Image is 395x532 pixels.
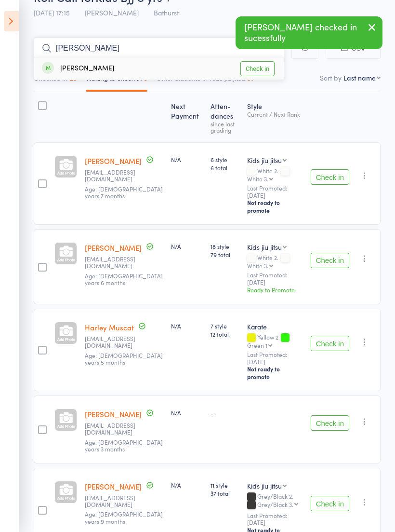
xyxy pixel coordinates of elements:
[34,69,77,92] button: Checked in15
[171,322,203,330] div: N/A
[171,155,203,164] div: N/A
[171,481,203,489] div: N/A
[247,351,303,365] small: Last Promoted: [DATE]
[247,272,303,286] small: Last Promoted: [DATE]
[154,8,179,17] span: Bathurst
[211,242,239,250] span: 18 style
[211,121,239,133] div: since last grading
[311,415,349,431] button: Check in
[247,481,282,491] div: Kids jiu jitsu
[247,334,303,348] div: Yellow 2
[85,510,163,525] span: Age: [DEMOGRAPHIC_DATA] years 9 months
[211,250,239,259] span: 79 total
[247,185,303,199] small: Last Promoted: [DATE]
[257,501,293,507] div: Grey/Black 3.
[247,342,267,348] div: Green 1
[311,336,349,351] button: Check in
[311,169,349,185] button: Check in
[171,409,203,417] div: N/A
[247,111,303,117] div: Current / Next Rank
[211,155,239,164] span: 6 style
[167,96,207,138] div: Next Payment
[236,16,382,49] div: [PERSON_NAME] checked in sucessfully
[247,262,268,269] div: White 3.
[85,494,147,508] small: smilesister80@live.com
[247,365,303,381] div: Not ready to promote
[211,322,239,330] span: 7 style
[85,481,142,491] a: [PERSON_NAME]
[311,253,349,268] button: Check in
[247,176,268,182] div: White 3.
[85,256,147,270] small: Eksmith00@gmail.com
[85,409,142,419] a: [PERSON_NAME]
[247,155,282,165] div: Kids jiu jitsu
[247,254,303,269] div: White 2.
[34,8,70,17] span: [DATE] 17:15
[240,61,275,76] a: Check in
[85,438,163,453] span: Age: [DEMOGRAPHIC_DATA] years 3 months
[85,335,147,349] small: ftw069@live.com
[247,322,303,331] div: Karate
[85,322,134,332] a: Harley Muscat
[211,330,239,338] span: 12 total
[85,351,163,366] span: Age: [DEMOGRAPHIC_DATA] years 5 months
[86,69,148,92] button: Waiting to check in5
[34,37,284,59] input: Search by name
[211,489,239,497] span: 37 total
[42,63,114,74] div: [PERSON_NAME]
[343,73,376,82] div: Last name
[247,493,303,509] div: Grey/Black 2.
[247,199,303,214] div: Not ready to promote
[85,422,147,436] small: huggle24@hotmail.com
[211,164,239,172] span: 6 total
[320,73,342,82] label: Sort by
[247,167,303,182] div: White 2.
[247,512,303,526] small: Last Promoted: [DATE]
[311,496,349,511] button: Check in
[211,409,239,417] div: -
[85,272,163,286] span: Age: [DEMOGRAPHIC_DATA] years 6 months
[171,242,203,250] div: N/A
[247,286,303,294] div: Ready to Promote
[247,242,282,252] div: Kids jiu jitsu
[85,243,142,253] a: [PERSON_NAME]
[207,96,243,138] div: Atten­dances
[211,481,239,489] span: 11 style
[85,156,142,166] a: [PERSON_NAME]
[156,69,254,92] button: Other students in Kids jiu jitsu37
[85,169,147,183] small: oakley_silver@hotmail.com
[85,185,163,200] span: Age: [DEMOGRAPHIC_DATA] years 7 months
[243,96,307,138] div: Style
[85,8,139,17] span: [PERSON_NAME]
